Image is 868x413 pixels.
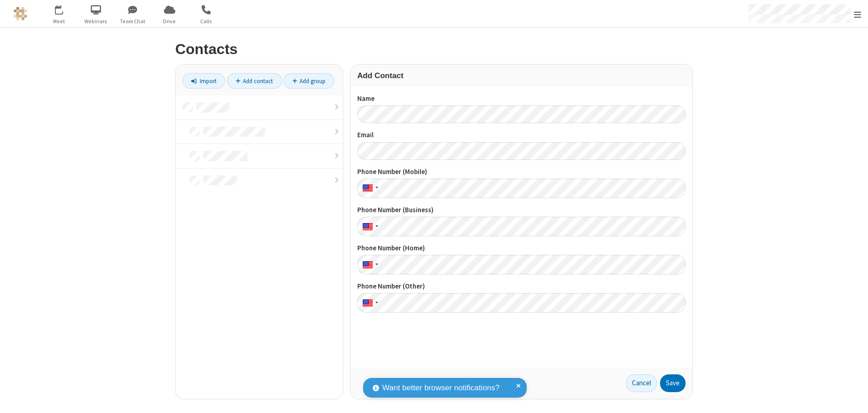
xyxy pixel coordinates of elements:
[357,167,686,177] label: Phone Number (Mobile)
[227,73,282,89] a: Add contact
[14,7,27,20] img: QA Selenium DO NOT DELETE OR CHANGE
[42,17,76,25] span: Meet
[189,17,223,25] span: Calls
[357,293,381,313] div: United States: + 1
[382,382,499,394] span: Want better browser notifications?
[357,217,381,236] div: United States: + 1
[357,94,686,104] label: Name
[357,243,686,254] label: Phone Number (Home)
[357,179,381,198] div: United States: + 1
[175,41,693,57] h2: Contacts
[116,17,150,25] span: Team Chat
[182,73,225,89] a: Import
[61,5,67,12] div: 3
[357,71,686,80] h3: Add Contact
[283,73,334,89] a: Add group
[357,205,686,215] label: Phone Number (Business)
[357,281,686,292] label: Phone Number (Other)
[660,374,686,393] button: Save
[153,17,187,25] span: Drive
[357,255,381,274] div: United States: + 1
[79,17,113,25] span: Webinars
[357,130,686,140] label: Email
[626,374,657,393] a: Cancel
